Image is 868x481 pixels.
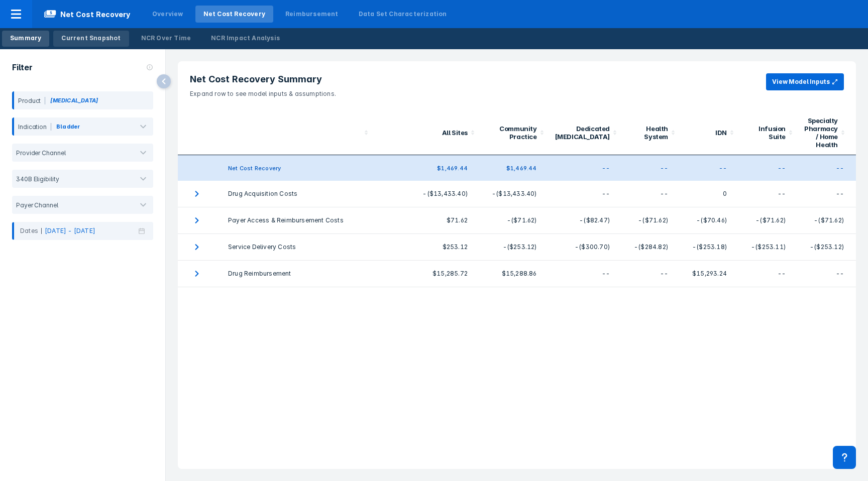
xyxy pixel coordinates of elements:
[739,261,798,287] td: --
[480,234,549,261] td: -($253.12)
[203,31,288,47] a: NCR Impact Analysis
[798,261,856,287] td: --
[660,165,668,172] span: --
[216,261,373,287] td: Drug Reimbursement
[622,181,680,207] td: --
[549,181,622,207] td: --
[12,61,33,73] p: Filter
[602,165,610,172] span: --
[719,165,727,172] span: --
[766,73,844,90] button: View Model Inputs
[20,226,95,235] div: Dates
[622,261,680,287] td: --
[152,10,183,19] div: Overview
[133,31,199,47] a: NCR Over Time
[190,85,336,98] p: Expand row to see model inputs & assumptions.
[402,207,480,234] td: $71.62
[216,181,373,207] td: Drug Acquisition Costs
[680,207,739,234] td: -($70.46)
[61,34,121,43] div: Current Snapshot
[2,31,49,47] a: Summary
[216,155,373,181] td: Net Cost Recovery
[190,267,204,281] button: expand row
[778,165,786,172] span: --
[203,10,265,19] div: Net Cost Recovery
[45,226,95,235] p: [DATE] - [DATE]
[285,10,339,19] div: Reimbursement
[680,234,739,261] td: -($253.18)
[190,187,204,201] button: expand row
[745,125,786,141] div: Infusion Suite
[549,207,622,234] td: -($82.47)
[680,181,739,207] td: 0
[622,207,680,234] td: -($71.62)
[686,129,727,137] div: IDN
[10,34,41,43] div: Summary
[190,213,204,227] button: expand row
[277,6,347,23] a: Reimbursement
[12,149,65,157] div: Provider Channel
[12,175,59,183] div: 340B Eligibility
[402,261,480,287] td: $15,285.72
[622,234,680,261] td: -($284.82)
[739,181,798,207] td: --
[628,125,668,141] div: Health System
[549,261,622,287] td: --
[804,116,838,149] div: Specialty Pharmacy / Home Health
[190,240,204,254] button: expand row
[506,165,537,172] span: $1,469.44
[144,6,191,23] a: Overview
[195,6,273,23] a: Net Cost Recovery
[402,234,480,261] td: $253.12
[190,73,336,85] h3: Net Cost Recovery Summary
[486,125,537,141] div: Community Practice
[798,181,856,207] td: --
[14,123,51,131] div: Indication
[216,234,373,261] td: Service Delivery Costs
[216,207,373,234] td: Payer Access & Reimbursement Costs
[56,122,80,131] div: Bladder
[836,165,844,172] span: --
[178,110,856,287] table: collapsible table
[798,207,856,234] td: -($71.62)
[739,207,798,234] td: -($71.62)
[408,129,468,137] div: All Sites
[480,261,549,287] td: $15,288.86
[32,8,142,20] span: Net Cost Recovery
[351,6,455,23] a: Data Set Characterization
[555,125,610,141] div: Dedicated [MEDICAL_DATA]
[739,234,798,261] td: -($253.11)
[680,261,739,287] td: $15,293.24
[359,10,447,19] div: Data Set Characterization
[833,446,856,469] div: Contact Support
[480,207,549,234] td: -($71.62)
[402,155,480,181] td: $1,469.44
[549,234,622,261] td: -($300.70)
[12,201,58,209] div: Payer Channel
[211,34,280,43] div: NCR Impact Analysis
[480,181,549,207] td: -($13,433.40)
[402,181,480,207] td: -($13,433.40)
[798,234,856,261] td: -($253.12)
[141,34,191,43] div: NCR Over Time
[53,31,129,47] a: Current Snapshot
